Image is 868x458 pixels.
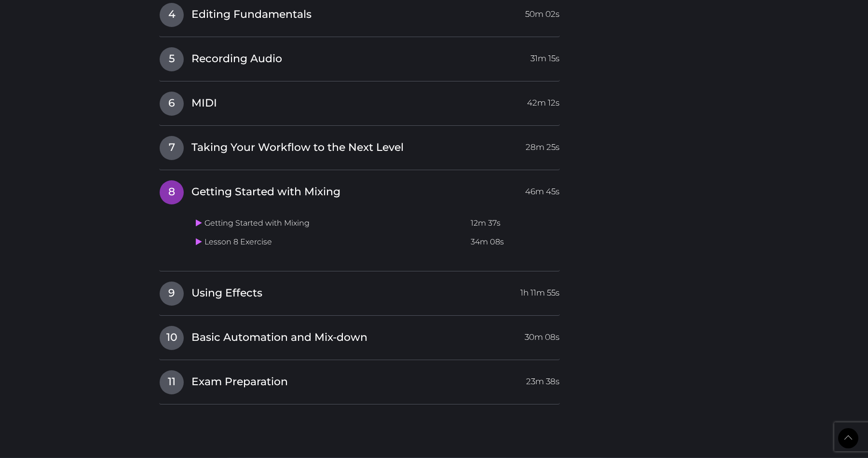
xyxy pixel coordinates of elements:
[160,136,184,160] span: 7
[191,330,367,345] span: Basic Automation and Mix-down
[160,180,184,204] span: 8
[838,428,858,448] a: Back to Top
[160,282,184,306] span: 9
[160,3,184,27] span: 4
[467,233,559,252] td: 34m 08s
[191,286,262,301] span: Using Effects
[159,370,560,390] a: 11Exam Preparation23m 38s
[526,136,559,153] span: 28m 25s
[526,370,559,388] span: 23m 38s
[159,91,560,111] a: 6MIDI42m 12s
[191,140,404,155] span: Taking Your Workflow to the Next Level
[530,47,559,65] span: 31m 15s
[191,7,312,22] span: Editing Fundamentals
[191,52,282,67] span: Recording Audio
[525,3,559,20] span: 50m 02s
[159,135,560,156] a: 7Taking Your Workflow to the Next Level28m 25s
[191,96,217,111] span: MIDI
[159,2,560,23] a: 4Editing Fundamentals50m 02s
[159,180,560,200] a: 8Getting Started with Mixing46m 45s
[160,47,184,71] span: 5
[527,92,559,109] span: 42m 12s
[192,233,467,252] td: Lesson 8 Exercise
[191,375,288,390] span: Exam Preparation
[160,326,184,350] span: 10
[520,282,559,299] span: 1h 11m 55s
[467,214,559,233] td: 12m 37s
[525,326,559,343] span: 30m 08s
[525,180,559,198] span: 46m 45s
[160,92,184,116] span: 6
[192,214,467,233] td: Getting Started with Mixing
[159,47,560,67] a: 5Recording Audio31m 15s
[160,370,184,394] span: 11
[159,281,560,301] a: 9Using Effects1h 11m 55s
[191,185,340,200] span: Getting Started with Mixing
[159,325,560,346] a: 10Basic Automation and Mix-down30m 08s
